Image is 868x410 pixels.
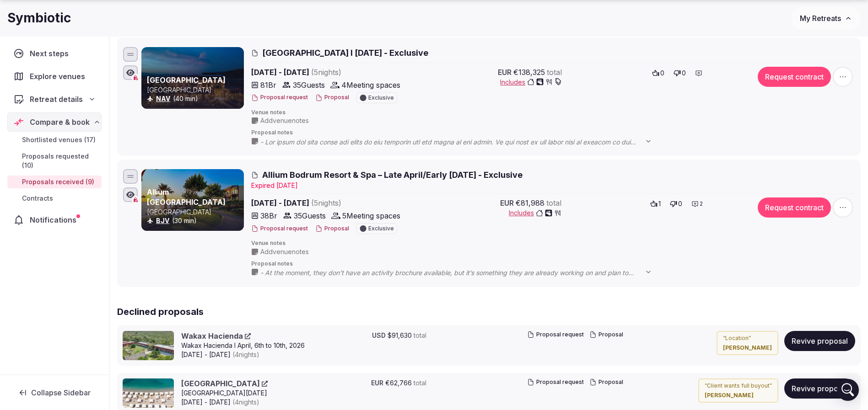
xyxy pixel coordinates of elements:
[31,388,91,397] span: Collapse Sidebar
[682,69,686,78] span: 0
[311,198,341,208] span: ( 5 night s )
[791,7,861,30] button: My Retreats
[181,350,305,359] span: [DATE] - [DATE]
[260,116,309,125] span: Add venue notes
[22,194,53,203] span: Contracts
[509,208,561,218] button: Includes
[181,389,268,398] div: [GEOGRAPHIC_DATA][DATE]
[7,44,102,63] a: Next steps
[181,341,305,350] div: Wakax Hacienda I April, 6th to 10th, 2026
[181,378,268,389] a: [GEOGRAPHIC_DATA]
[251,109,855,117] span: Venue notes
[385,378,412,388] span: €62,766
[147,85,242,95] p: [GEOGRAPHIC_DATA]
[660,69,664,78] span: 0
[22,135,96,144] span: Shortlisted venues (17)
[262,47,428,59] span: [GEOGRAPHIC_DATA] l [DATE] - Exclusive
[7,176,102,188] a: Proposals received (9)
[30,117,90,128] span: Compare & book
[589,378,623,386] button: Proposal
[181,331,251,341] a: Wakax Hacienda
[7,210,102,229] a: Notifications
[156,94,170,103] button: NAV
[181,398,268,407] span: [DATE] - [DATE]
[147,94,242,103] div: (40 min)
[251,240,855,247] span: Venue notes
[260,138,661,147] span: - Lor ipsum dol sita conse adi elits do eiu temporin utl etd magna al eni admin. Ve qui nost ex u...
[800,14,841,23] span: My Retreats
[156,216,169,225] button: BJV
[758,197,831,218] button: Request contract
[294,210,326,221] span: 35 Guests
[498,67,512,78] span: EUR
[251,129,855,137] span: Proposal notes
[260,210,277,221] span: 38 Br
[22,152,98,170] span: Proposals requested (10)
[678,199,682,208] span: 0
[371,378,383,388] span: EUR
[147,216,242,225] div: (30 min)
[251,181,855,190] div: Expire d [DATE]
[30,214,80,225] span: Notifications
[647,197,663,210] button: 1
[7,67,102,86] a: Explore venues
[22,177,94,186] span: Proposals received (9)
[368,95,394,101] span: Exclusive
[156,217,169,224] a: BJV
[251,94,308,101] button: Proposal request
[513,67,545,78] span: €138,325
[547,67,562,78] span: total
[260,268,661,277] span: - At the moment, they don’t have an activity brochure available, but it’s something they are alre...
[723,335,772,342] p: “ Location ”
[147,208,242,217] p: [GEOGRAPHIC_DATA]
[260,247,309,256] span: Add venue notes
[156,95,170,102] a: NAV
[649,67,667,80] button: 0
[315,225,349,233] button: Proposal
[527,331,584,339] button: Proposal request
[7,150,102,172] a: Proposals requested (10)
[7,133,102,146] a: Shortlisted venues (17)
[758,67,831,87] button: Request contract
[7,192,102,205] a: Contracts
[232,351,259,358] span: ( 4 night s )
[30,48,72,59] span: Next steps
[500,78,562,87] button: Includes
[723,344,772,352] cite: [PERSON_NAME]
[147,75,226,85] a: [GEOGRAPHIC_DATA]
[123,378,174,408] img: Dukley Hotel & Resort cover photo
[30,71,89,82] span: Explore venues
[315,94,349,101] button: Proposal
[589,331,623,339] button: Proposal
[7,383,102,403] button: Collapse Sidebar
[546,197,561,208] span: total
[293,80,325,91] span: 35 Guests
[388,331,412,340] span: $91,630
[251,260,855,268] span: Proposal notes
[251,197,412,208] span: [DATE] - [DATE]
[414,331,426,340] span: total
[658,199,661,208] span: 1
[784,378,855,399] button: Revive proposal
[784,331,855,351] button: Revive proposal
[705,392,772,399] cite: [PERSON_NAME]
[251,225,308,233] button: Proposal request
[147,187,226,207] a: Allium [GEOGRAPHIC_DATA]
[262,169,523,181] span: Allium Bodrum Resort & Spa – Late April/Early [DATE] - Exclusive
[123,331,174,360] img: Wakax Hacienda cover photo
[260,80,276,91] span: 81 Br
[700,200,703,208] span: 2
[368,226,394,231] span: Exclusive
[7,9,71,27] h1: Symbiotic
[251,67,412,78] span: [DATE] - [DATE]
[311,68,341,77] span: ( 5 night s )
[414,378,426,388] span: total
[516,197,545,208] span: €81,988
[117,305,861,318] h2: Declined proposals
[232,398,259,406] span: ( 4 night s )
[372,331,386,340] span: USD
[341,80,400,91] span: 4 Meeting spaces
[342,210,400,221] span: 5 Meeting spaces
[500,197,514,208] span: EUR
